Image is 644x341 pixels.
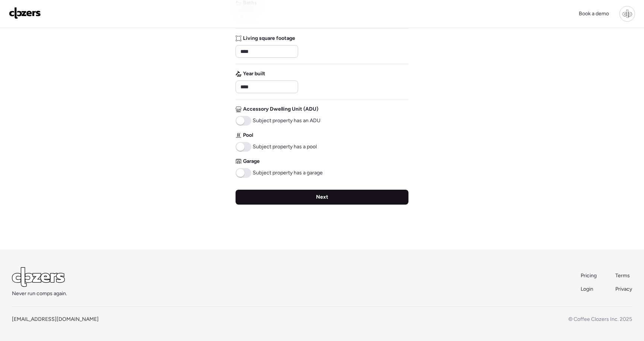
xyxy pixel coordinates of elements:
[615,285,632,293] a: Privacy
[579,10,609,17] span: Book a demo
[12,316,99,322] a: [EMAIL_ADDRESS][DOMAIN_NAME]
[568,316,632,322] span: © Coffee Clozers Inc. 2025
[253,143,317,151] span: Subject property has a pool
[243,132,253,139] span: Pool
[12,290,67,297] span: Never run comps again.
[581,285,597,293] a: Login
[581,272,597,280] a: Pricing
[581,286,593,292] span: Login
[316,193,328,201] span: Next
[581,272,597,279] span: Pricing
[615,286,632,292] span: Privacy
[243,105,318,113] span: Accessory Dwelling Unit (ADU)
[615,272,632,280] a: Terms
[243,35,295,42] span: Living square footage
[253,169,323,177] span: Subject property has a garage
[12,267,65,287] img: Logo Light
[615,272,630,279] span: Terms
[9,7,41,19] img: Logo
[243,158,260,165] span: Garage
[243,70,265,78] span: Year built
[253,117,321,124] span: Subject property has an ADU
